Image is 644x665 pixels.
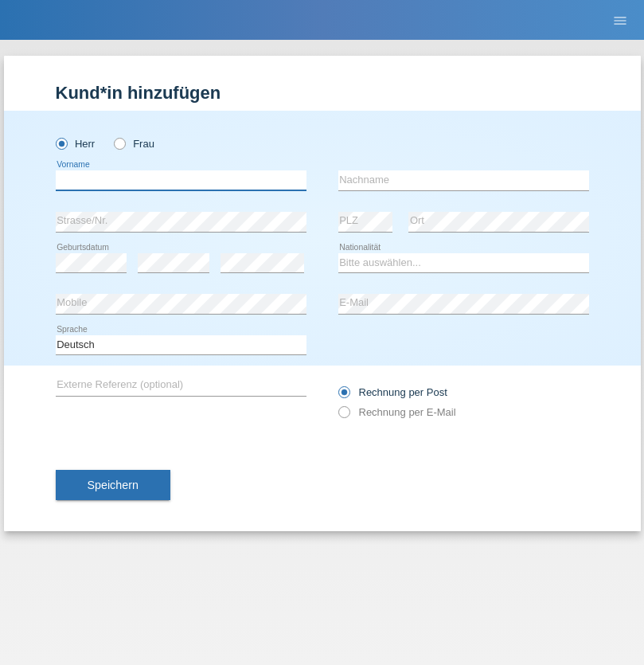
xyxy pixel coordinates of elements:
input: Herr [56,138,66,148]
input: Rechnung per E-Mail [338,406,349,426]
span: Speichern [88,479,139,491]
a: menu [604,15,636,25]
label: Herr [56,138,96,150]
input: Frau [114,138,124,148]
label: Rechnung per E-Mail [338,406,456,418]
label: Frau [114,138,154,150]
h1: Kund*in hinzufügen [56,83,589,103]
input: Rechnung per Post [338,386,349,406]
button: Speichern [56,470,170,500]
i: menu [612,13,628,29]
label: Rechnung per Post [338,386,447,398]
